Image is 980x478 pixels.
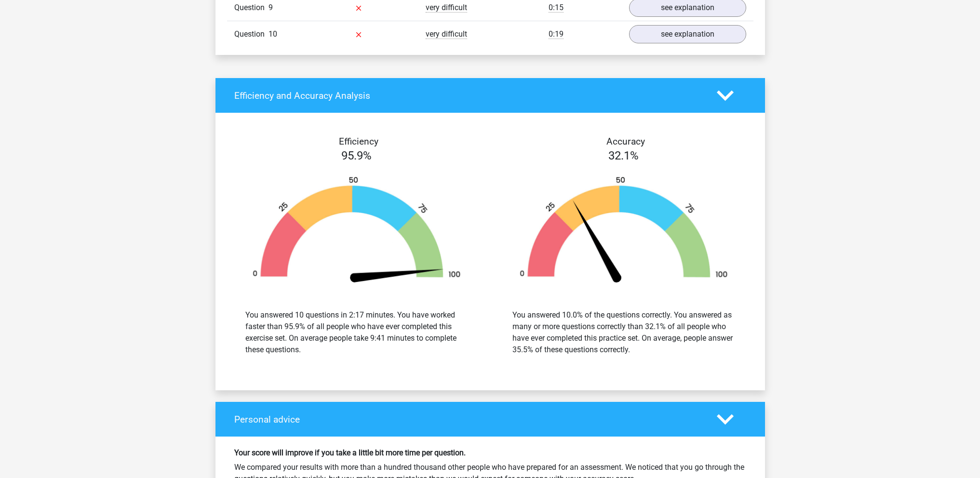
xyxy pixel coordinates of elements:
span: very difficult [426,29,467,39]
span: 10 [268,29,277,39]
h4: Efficiency and Accuracy Analysis [234,90,702,101]
h4: Accuracy [501,136,750,147]
img: 96.83268ea44d82.png [238,176,476,286]
img: 32.a0f4a37ec016.png [505,176,743,286]
div: You answered 10.0% of the questions correctly. You answered as many or more questions correctly t... [512,309,735,356]
span: 0:19 [549,29,564,39]
h4: Personal advice [234,414,702,425]
h6: Your score will improve if you take a little bit more time per question. [234,448,746,457]
span: Question [234,2,268,13]
span: Question [234,28,268,40]
span: 32.1% [608,149,639,162]
span: 0:15 [549,3,564,13]
span: very difficult [426,3,467,13]
h4: Efficiency [234,136,483,147]
div: You answered 10 questions in 2:17 minutes. You have worked faster than 95.9% of all people who ha... [245,309,468,356]
span: 9 [268,3,273,12]
a: see explanation [629,25,746,43]
span: 95.9% [341,149,372,162]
